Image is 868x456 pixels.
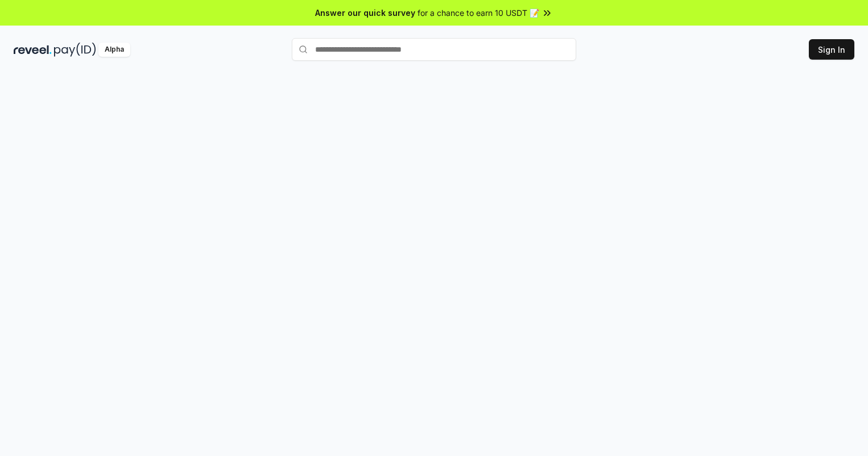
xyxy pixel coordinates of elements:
span: Answer our quick survey [315,7,415,19]
img: reveel_dark [14,43,52,57]
img: pay_id [54,43,96,57]
span: for a chance to earn 10 USDT 📝 [418,7,539,19]
div: Alpha [98,43,130,57]
button: Sign In [809,39,854,60]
